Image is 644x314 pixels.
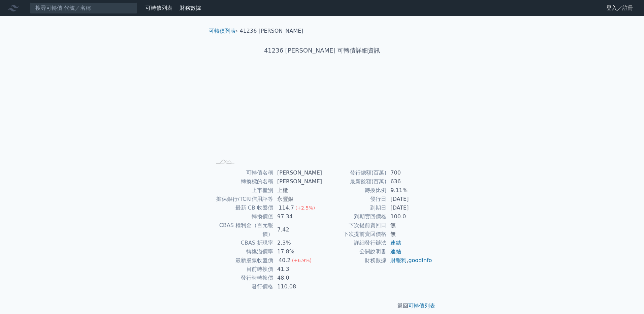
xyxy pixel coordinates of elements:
td: 2.3% [273,239,322,247]
td: 無 [386,221,432,230]
td: 轉換標的名稱 [212,177,273,186]
a: 連結 [390,248,401,255]
span: (+2.5%) [295,205,315,211]
td: 110.08 [273,282,322,291]
td: 發行時轉換價 [212,274,273,282]
td: 發行價格 [212,282,273,291]
td: 轉換比例 [322,186,386,195]
div: 114.7 [277,203,295,212]
input: 搜尋可轉債 代號／名稱 [30,2,137,14]
td: , [386,256,432,265]
td: 41.3 [273,265,322,274]
td: 下次提前賣回價格 [322,230,386,239]
a: 財報狗 [390,257,407,263]
td: 目前轉換價 [212,265,273,274]
td: 詳細發行辦法 [322,239,386,247]
td: 最新股票收盤價 [212,256,273,265]
td: [PERSON_NAME] [273,168,322,177]
a: 財務數據 [180,5,201,11]
td: [DATE] [386,203,432,212]
td: 擔保銀行/TCRI信用評等 [212,195,273,203]
p: 返回 [203,302,441,310]
td: 可轉債名稱 [212,168,273,177]
td: CBAS 權利金（百元報價） [212,221,273,239]
span: (+6.9%) [292,258,312,263]
td: 到期賣回價格 [322,212,386,221]
td: 上市櫃別 [212,186,273,195]
td: 最新餘額(百萬) [322,177,386,186]
td: 到期日 [322,203,386,212]
div: 40.2 [277,256,292,265]
td: 永豐銀 [273,195,322,203]
a: goodinfo [408,257,432,263]
h1: 41236 [PERSON_NAME] 可轉債詳細資訊 [203,46,441,55]
td: 轉換溢價率 [212,247,273,256]
li: 41236 [PERSON_NAME] [240,27,303,35]
td: CBAS 折現率 [212,239,273,247]
td: 97.34 [273,212,322,221]
td: 636 [386,177,432,186]
li: › [209,27,238,35]
td: 無 [386,230,432,239]
td: 公開說明書 [322,247,386,256]
td: 48.0 [273,274,322,282]
td: 發行日 [322,195,386,203]
td: 7.42 [273,221,322,239]
td: 轉換價值 [212,212,273,221]
td: 發行總額(百萬) [322,168,386,177]
td: [DATE] [386,195,432,203]
a: 可轉債列表 [408,303,435,309]
td: 財務數據 [322,256,386,265]
a: 可轉債列表 [209,28,236,34]
a: 可轉債列表 [146,5,172,11]
a: 連結 [390,240,401,246]
td: 下次提前賣回日 [322,221,386,230]
td: 700 [386,168,432,177]
td: 100.0 [386,212,432,221]
td: 最新 CB 收盤價 [212,203,273,212]
td: 上櫃 [273,186,322,195]
td: [PERSON_NAME] [273,177,322,186]
a: 登入／註冊 [601,3,639,13]
td: 9.11% [386,186,432,195]
td: 17.8% [273,247,322,256]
